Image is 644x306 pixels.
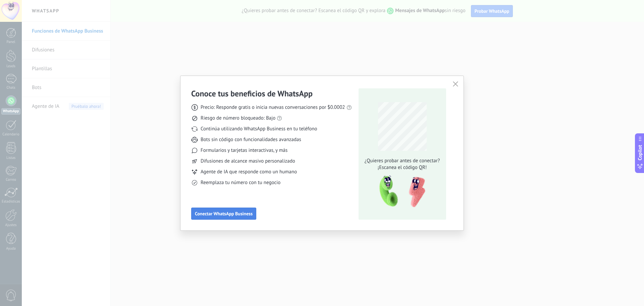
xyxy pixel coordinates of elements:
[363,158,442,164] span: ¿Quieres probar antes de conectar?
[201,115,275,122] span: Riesgo de número bloqueado: Bajo
[201,147,287,154] span: Formularios y tarjetas interactivas, y más
[201,169,297,175] span: Agente de IA que responde como un humano
[201,104,345,111] span: Precio: Responde gratis o inicia nuevas conversaciones por $0.0002
[191,208,256,220] button: Conectar WhatsApp Business
[637,145,643,160] span: Copilot
[363,164,442,171] span: ¡Escanea el código QR!
[201,158,295,165] span: Difusiones de alcance masivo personalizado
[201,126,317,132] span: Continúa utilizando WhatsApp Business en tu teléfono
[191,88,313,99] h3: Conoce tus beneficios de WhatsApp
[201,136,301,143] span: Bots sin código con funcionalidades avanzadas
[374,174,427,210] img: qr-pic-1x.png
[195,211,253,216] span: Conectar WhatsApp Business
[201,179,280,186] span: Reemplaza tu número con tu negocio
